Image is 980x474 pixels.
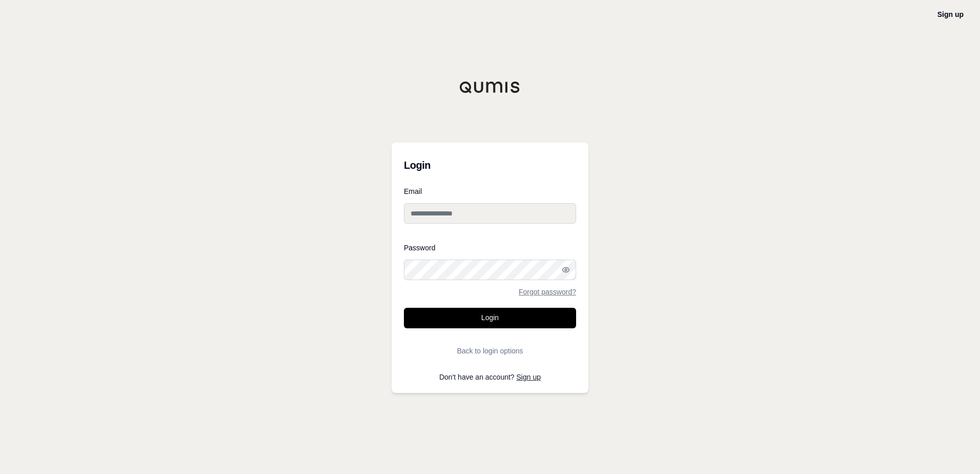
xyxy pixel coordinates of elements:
[519,288,576,295] a: Forgot password?
[404,341,576,361] button: Back to login options
[404,244,576,251] label: Password
[459,81,521,93] img: Qumis
[404,308,576,328] button: Login
[404,188,576,195] label: Email
[404,155,576,175] h3: Login
[517,373,541,381] a: Sign up
[937,10,964,18] a: Sign up
[404,373,576,381] p: Don't have an account?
